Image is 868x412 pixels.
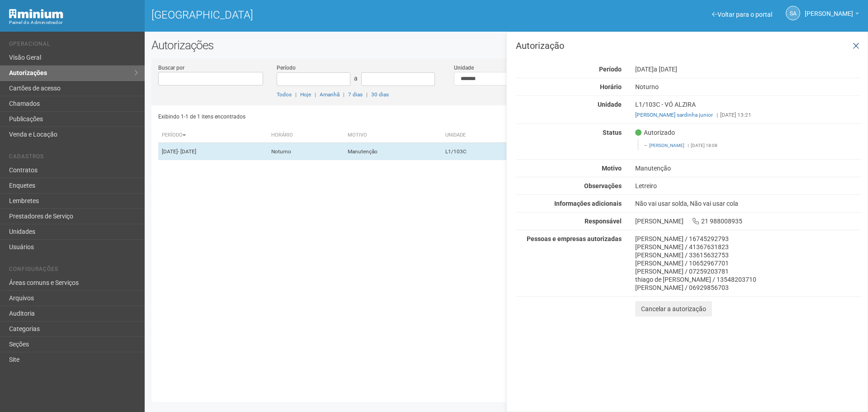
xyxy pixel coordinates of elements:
strong: Observações [584,182,622,189]
th: Unidade [442,128,517,143]
div: Painel do Administrador [9,19,138,27]
div: Exibindo 1-1 de 1 itens encontrados [158,110,504,123]
a: [PERSON_NAME] sardinha junior [635,112,713,118]
strong: Unidade [598,101,622,108]
img: Minium [9,9,63,19]
span: Silvio Anjos [805,1,853,17]
span: | [366,91,368,98]
td: [DATE] [158,143,268,161]
a: 7 dias [348,91,363,98]
a: 30 dias [371,91,389,98]
div: Noturno [628,83,868,91]
h2: Autorizações [151,38,861,52]
a: Todos [277,91,292,98]
div: [PERSON_NAME] 21 988008935 [628,217,868,225]
h3: Autorização [516,41,861,50]
div: L1/103C - VÓ ALZIRA [628,100,868,119]
h1: [GEOGRAPHIC_DATA] [151,9,500,21]
span: | [315,91,316,98]
strong: Período [599,66,622,73]
strong: Motivo [602,165,622,172]
label: Unidade [454,64,474,72]
label: Buscar por [158,64,184,72]
div: thiago de [PERSON_NAME] / 13548203710 [635,275,861,284]
label: Período [277,64,296,72]
span: a [DATE] [654,66,677,73]
td: Noturno [268,143,344,161]
a: [PERSON_NAME] [805,11,859,19]
li: Configurações [9,266,138,275]
th: Período [158,128,268,143]
div: Não vai usar solda, Não vai usar cola [628,199,868,208]
span: - [DATE] [178,148,196,155]
li: Cadastros [9,153,138,163]
div: Letreiro [628,182,868,190]
strong: Informações adicionais [554,200,622,207]
a: Voltar para o portal [712,11,772,18]
footer: [DATE] 18:08 [644,142,856,149]
div: [PERSON_NAME] / 10652967701 [635,259,861,267]
div: [PERSON_NAME] / 41367631823 [635,243,861,251]
a: [PERSON_NAME] [649,143,684,148]
span: | [717,112,718,118]
td: Manutenção [344,143,442,161]
strong: Status [603,129,622,136]
button: Cancelar a autorização [635,301,712,317]
span: | [343,91,344,98]
div: [PERSON_NAME] / 33615632753 [635,251,861,259]
strong: Horário [600,83,622,90]
a: Amanhã [320,91,340,98]
span: | [295,91,297,98]
div: Manutenção [628,164,868,172]
a: SA [786,6,800,20]
span: | [688,143,689,148]
div: [PERSON_NAME] / 16745292793 [635,235,861,243]
div: [DATE] [628,65,868,73]
td: L1/103C [442,143,517,161]
a: Hoje [300,91,311,98]
span: Autorizado [635,128,675,137]
div: [DATE] 13:21 [635,111,861,119]
th: Horário [268,128,344,143]
span: a [354,75,358,82]
strong: Responsável [585,218,622,225]
strong: Pessoas e empresas autorizadas [527,235,622,242]
div: [PERSON_NAME] / 06929856703 [635,284,861,292]
div: [PERSON_NAME] / 07259203781 [635,267,861,275]
th: Motivo [344,128,442,143]
li: Operacional [9,41,138,50]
